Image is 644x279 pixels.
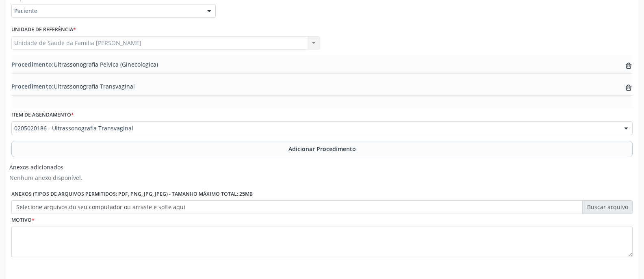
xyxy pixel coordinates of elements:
[11,188,253,200] label: Anexos (Tipos de arquivos permitidos: PDF, PNG, JPG, JPEG) - Tamanho máximo total: 25MB
[288,145,356,153] span: Adicionar Procedimento
[11,141,633,157] button: Adicionar Procedimento
[14,7,199,15] span: Paciente
[11,61,54,68] span: Procedimento:
[11,24,76,36] label: Unidade de referência
[11,60,158,69] span: Ultrassonografia Pelvica (Ginecologica)
[11,214,35,227] label: Motivo
[11,82,135,91] span: Ultrassonografia Transvaginal
[11,82,54,90] span: Procedimento:
[14,124,616,132] span: 0205020186 - Ultrassonografia Transvaginal
[9,173,82,182] p: Nenhum anexo disponível.
[11,109,74,121] label: Item de agendamento
[9,164,82,171] h6: Anexos adicionados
